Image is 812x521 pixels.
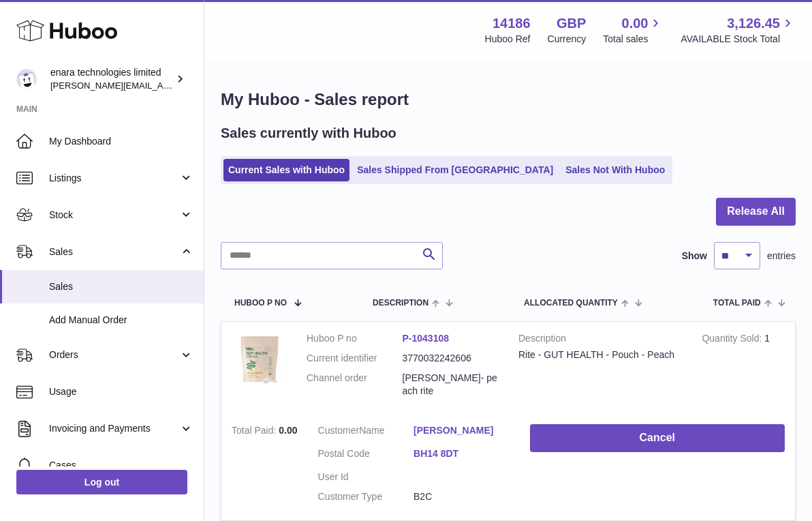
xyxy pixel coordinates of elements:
img: 1746002382.jpg [232,332,286,387]
span: Orders [49,348,179,361]
dd: 3770032242606 [403,352,499,365]
strong: Quantity Sold [702,333,764,347]
dt: Name [318,424,414,441]
strong: Total Paid [232,425,279,439]
span: Sales [49,245,179,258]
span: ALLOCATED Quantity [524,299,618,308]
dd: [PERSON_NAME]- peach rite [403,372,499,398]
span: Huboo P no [234,299,287,308]
a: Log out [16,470,187,494]
span: Usage [49,385,193,398]
span: Listings [49,172,179,185]
dt: User Id [318,471,414,483]
span: Cases [49,459,193,472]
span: [PERSON_NAME][EMAIL_ADDRESS][DOMAIN_NAME] [50,80,273,91]
div: Rite - GUT HEALTH - Pouch - Peach [518,348,681,361]
a: 0.00 Total sales [603,14,663,46]
span: Sales [49,280,193,293]
strong: GBP [557,14,586,33]
h2: Sales currently with Huboo [221,124,396,143]
a: Sales Shipped From [GEOGRAPHIC_DATA] [352,159,558,181]
td: 1 [691,322,795,415]
div: Huboo Ref [485,33,531,46]
a: [PERSON_NAME] [413,424,510,437]
div: enara technologies limited [50,66,173,92]
a: P-1043108 [403,333,450,344]
a: 3,126.45 AVAILABLE Stock Total [681,14,796,46]
span: Total paid [713,299,761,308]
span: Stock [49,209,179,222]
h1: My Huboo - Sales report [221,89,796,110]
span: My Dashboard [49,135,193,148]
strong: 14186 [493,14,531,33]
a: Current Sales with Huboo [223,159,349,181]
span: Customer [318,425,360,436]
span: 3,126.45 [727,14,780,33]
span: entries [767,250,796,263]
a: Sales Not With Huboo [561,159,670,181]
dt: Current identifier [307,352,403,365]
span: Total sales [603,33,663,46]
div: Currency [548,33,587,46]
span: AVAILABLE Stock Total [681,33,796,46]
button: Release All [716,198,796,226]
dt: Postal Code [318,447,414,464]
span: Invoicing and Payments [49,422,179,435]
dt: Channel order [307,372,403,398]
dd: B2C [413,490,510,503]
dt: Huboo P no [307,332,403,345]
strong: Description [518,332,681,348]
span: 0.00 [622,14,649,33]
a: BH14 8DT [413,447,510,460]
span: Add Manual Order [49,314,193,327]
dt: Customer Type [318,490,414,503]
span: Description [373,299,428,308]
img: Dee@enara.co [16,69,37,89]
label: Show [682,250,707,263]
span: 0.00 [279,425,297,436]
button: Cancel [530,424,785,452]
